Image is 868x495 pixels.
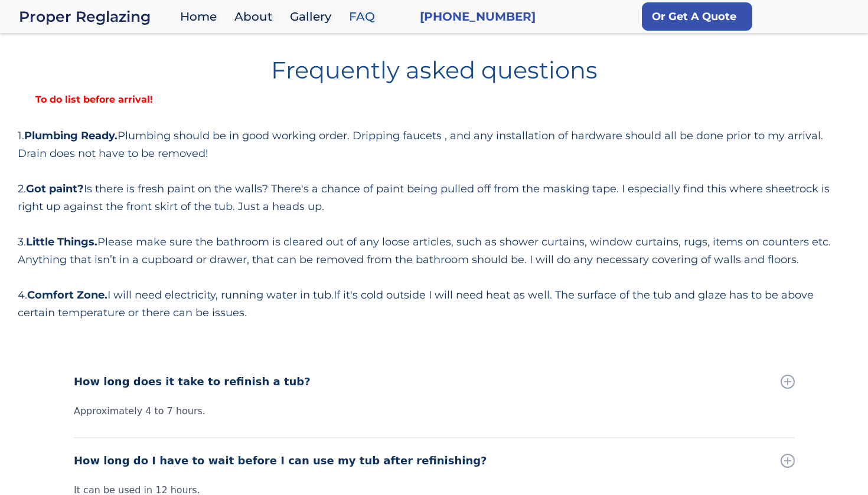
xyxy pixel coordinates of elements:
[18,127,850,322] div: 1. Plumbing should be in good working order. Dripping faucets , and any installation of hardware ...
[74,404,795,418] div: Approximately 4 to 7 hours.
[19,8,174,25] div: Proper Reglazing
[74,453,487,469] div: How long do I have to wait before I can use my tub after refinishing?
[18,49,850,82] h1: Frequently asked questions
[229,4,284,29] a: About
[19,8,174,25] a: home
[74,373,311,390] div: How long does it take to refinish a tub?
[420,8,536,25] a: [PHONE_NUMBER]
[24,129,118,142] strong: Plumbing Ready.
[27,289,107,301] strong: Comfort Zone.
[174,4,229,29] a: Home
[642,2,752,31] a: Or Get A Quote
[26,182,84,195] strong: Got paint?
[26,235,97,248] strong: Little Things.
[18,94,171,105] strong: To do list before arrival!
[284,4,343,29] a: Gallery
[343,4,387,29] a: FAQ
